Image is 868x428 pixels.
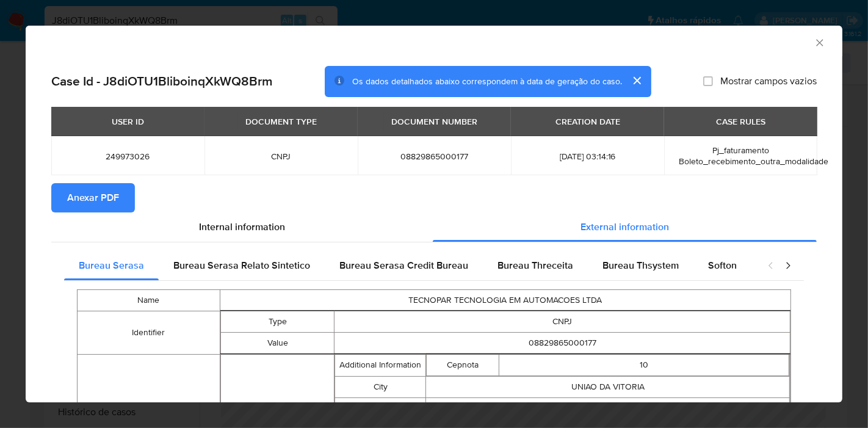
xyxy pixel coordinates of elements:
span: External information [580,220,669,234]
input: Mostrar campos vazios [703,76,713,86]
td: Value [220,332,335,354]
div: Detailed info [51,212,817,242]
td: TECNOPAR TECNOLOGIA EM AUTOMACOES LTDA [220,289,790,311]
td: Identifier [78,311,220,354]
div: USER ID [104,111,151,132]
span: Bureau Threceita [497,258,573,272]
span: Softon [708,258,737,272]
td: City [335,376,426,397]
td: Type [220,311,335,332]
td: RUA [PERSON_NAME] [426,397,790,419]
span: Bureau Serasa Credit Bureau [339,258,468,272]
button: cerrar [622,66,651,95]
div: CREATION DATE [548,111,627,132]
td: Cepnota [427,354,499,375]
span: Bureau Serasa Relato Sintetico [173,258,310,272]
div: CASE RULES [709,111,773,132]
span: [DATE] 03:14:16 [526,151,649,162]
span: Mostrar campos vazios [720,75,817,87]
div: DOCUMENT TYPE [238,111,324,132]
td: 10 [499,354,789,375]
div: Detailed external info [64,251,755,280]
span: CNPJ [219,151,343,162]
span: 08829865000177 [372,151,496,162]
div: DOCUMENT NUMBER [384,111,485,132]
span: Bureau Thsystem [602,258,679,272]
span: Os dados detalhados abaixo correspondem à data de geração do caso. [352,75,622,87]
td: Street Address [335,397,426,419]
div: closure-recommendation-modal [26,26,842,402]
span: Pj_faturamento [712,144,769,156]
span: Boleto_recebimento_outra_modalidade [679,155,828,167]
h2: Case Id - J8diOTU1BliboinqXkWQ8Brm [51,73,273,89]
td: Additional Information [335,354,426,376]
td: Name [78,289,220,311]
td: CNPJ [335,311,790,332]
button: Fechar a janela [814,37,825,48]
span: Anexar PDF [67,184,119,211]
button: Anexar PDF [51,183,135,212]
td: UNIAO DA VITORIA [426,376,790,397]
td: 08829865000177 [335,332,790,354]
span: Internal information [199,220,285,234]
span: 249973026 [66,151,190,162]
span: Bureau Serasa [79,258,144,272]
